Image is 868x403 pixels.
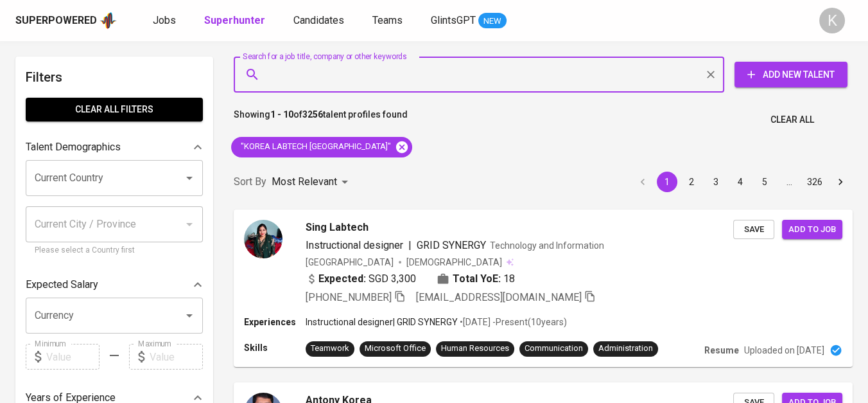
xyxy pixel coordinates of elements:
[306,220,369,235] span: Sing Labtech
[231,137,412,157] div: "KOREA LABTECH [GEOGRAPHIC_DATA]"
[830,172,851,192] button: Go to next page
[318,271,366,287] b: Expected:
[306,239,403,251] span: Instructional designer
[525,343,583,355] div: Communication
[503,271,515,287] span: 18
[740,222,768,237] span: Save
[26,272,203,298] div: Expected Salary
[788,222,836,237] span: Add to job
[372,13,405,29] a: Teams
[153,13,178,29] a: Jobs
[234,174,266,190] p: Sort By
[453,271,501,287] b: Total YoE:
[408,238,412,253] span: |
[441,343,509,355] div: Human Resources
[782,220,842,240] button: Add to job
[803,172,826,192] button: Go to page 326
[26,139,121,155] p: Talent Demographics
[733,220,774,240] button: Save
[745,67,837,83] span: Add New Talent
[306,291,392,303] span: [PHONE_NUMBER]
[234,210,853,367] a: Sing LabtechInstructional designer|GRID SYNERGYTechnology and Information[GEOGRAPHIC_DATA][DEMOGR...
[478,15,507,28] span: NEW
[302,109,323,120] b: 3256
[244,316,306,328] p: Experiences
[26,67,203,87] h6: Filters
[372,14,403,26] span: Teams
[26,98,203,121] button: Clear All filters
[734,62,847,87] button: Add New Talent
[754,172,775,192] button: Go to page 5
[231,141,399,153] span: "KOREA LABTECH [GEOGRAPHIC_DATA]"
[630,172,853,192] nav: pagination navigation
[150,344,203,370] input: Value
[819,8,845,33] div: K
[272,170,352,194] div: Most Relevant
[311,343,349,355] div: Teamwork
[417,239,486,251] span: GRID SYNERGY
[365,343,426,355] div: Microsoft Office
[180,169,198,187] button: Open
[15,11,117,30] a: Superpoweredapp logo
[730,172,751,192] button: Go to page 4
[704,344,739,357] p: Resume
[36,102,193,118] span: Clear All filters
[681,172,702,192] button: Go to page 2
[306,316,458,328] p: Instructional designer | GRID SYNERGY
[406,256,504,269] span: [DEMOGRAPHIC_DATA]
[657,172,677,192] button: page 1
[204,13,268,29] a: Superhunter
[431,13,507,29] a: GlintsGPT NEW
[26,277,98,292] p: Expected Salary
[244,341,306,354] p: Skills
[770,112,814,128] span: Clear All
[272,174,337,190] p: Most Relevant
[306,256,394,269] div: [GEOGRAPHIC_DATA]
[458,316,567,328] p: • [DATE] - Present ( 10 years )
[244,220,282,258] img: 99955f1dfd7ba5132f4214f6bca59c3e.jpg
[180,307,198,325] button: Open
[100,11,117,30] img: app logo
[293,14,344,26] span: Candidates
[35,244,194,257] p: Please select a Country first
[26,134,203,160] div: Talent Demographics
[153,14,176,26] span: Jobs
[306,271,416,287] div: SGD 3,300
[270,109,293,120] b: 1 - 10
[416,291,582,303] span: [EMAIL_ADDRESS][DOMAIN_NAME]
[431,14,476,26] span: GlintsGPT
[15,13,97,28] div: Superpowered
[598,343,653,355] div: Administration
[702,66,720,84] button: Clear
[744,344,824,357] p: Uploaded on [DATE]
[46,344,100,370] input: Value
[765,108,819,132] button: Clear All
[234,108,408,132] p: Showing of talent profiles found
[204,14,265,26] b: Superhunter
[706,172,726,192] button: Go to page 3
[490,240,604,251] span: Technology and Information
[779,175,799,188] div: …
[293,13,347,29] a: Candidates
